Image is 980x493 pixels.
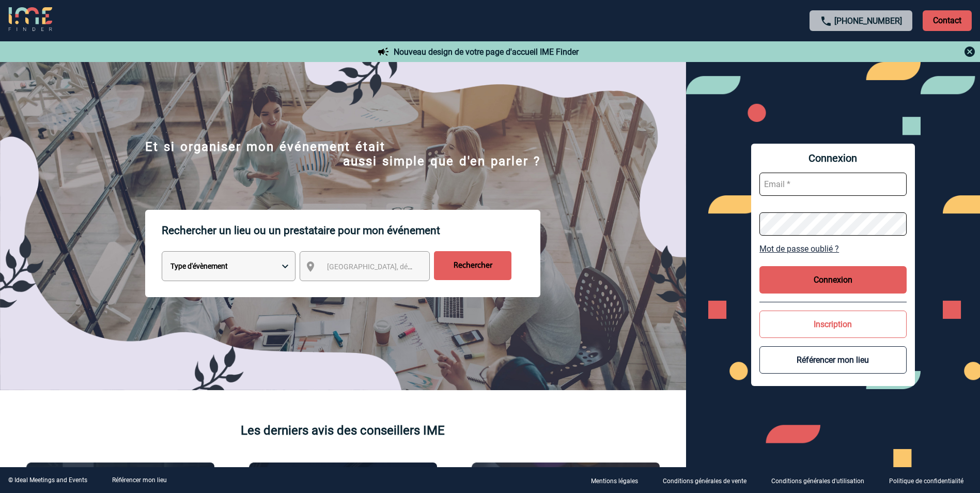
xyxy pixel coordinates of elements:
a: [PHONE_NUMBER] [834,16,902,26]
p: Conditions générales de vente [663,477,746,485]
a: Mentions légales [583,475,655,485]
p: Politique de confidentialité [889,477,963,485]
img: call-24-px.png [820,15,832,27]
button: Inscription [759,311,907,338]
div: © Ideal Meetings and Events [8,476,87,484]
a: Conditions générales de vente [655,475,763,485]
p: Contact [923,10,972,31]
input: Rechercher [434,251,511,280]
a: Politique de confidentialité [881,475,980,485]
button: Référencer mon lieu [759,346,907,374]
a: Mot de passe oublié ? [759,244,907,254]
p: Rechercher un lieu ou un prestataire pour mon événement [162,210,540,251]
p: Conditions générales d'utilisation [771,477,864,485]
a: Référencer mon lieu [112,476,167,484]
a: Conditions générales d'utilisation [763,475,881,485]
input: Email * [759,173,907,196]
button: Connexion [759,266,907,294]
span: [GEOGRAPHIC_DATA], département, région... [327,263,471,271]
span: Connexion [759,152,907,164]
p: Mentions légales [591,477,638,485]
